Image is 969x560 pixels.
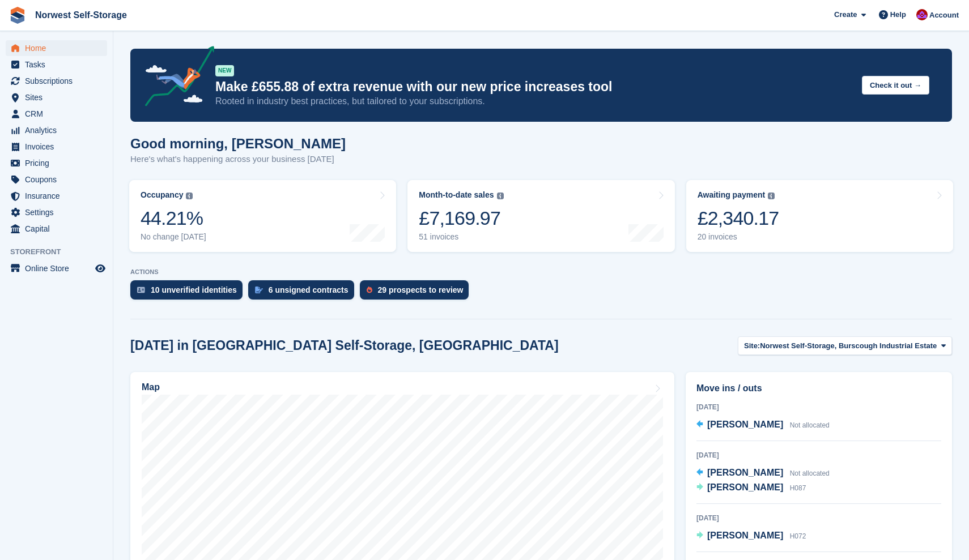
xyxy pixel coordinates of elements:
h2: [DATE] in [GEOGRAPHIC_DATA] Self-Storage, [GEOGRAPHIC_DATA] [130,338,559,353]
a: menu [6,155,107,171]
a: menu [6,204,107,220]
a: 29 prospects to review [360,280,475,305]
span: Capital [25,221,93,237]
a: 10 unverified identities [130,280,248,305]
div: Month-to-date sales [419,190,494,200]
span: Sites [25,89,93,105]
a: Occupancy 44.21% No change [DATE] [129,180,396,252]
img: prospect-51fa495bee0391a8d652442698ab0144808aea92771e9ea1ae160a38d050c398.svg [367,287,372,293]
span: Home [25,40,93,56]
a: menu [6,139,107,155]
span: Not allocated [790,469,830,477]
p: Make £655.88 of extra revenue with our new price increases tool [215,79,853,95]
div: [DATE] [696,513,941,523]
img: price-adjustments-announcement-icon-8257ccfd72463d97f412b2fc003d46551f7dbcb40ab6d574587a9cd5c0d94... [135,46,215,110]
button: Check it out → [862,76,929,95]
div: £2,340.17 [698,207,779,230]
a: Norwest Self-Storage [31,6,131,24]
div: 44.21% [141,207,206,230]
span: Online Store [25,260,93,276]
span: [PERSON_NAME] [707,482,783,492]
img: icon-info-grey-7440780725fd019a000dd9b08b2336e03edf1995a4989e88bcd33f0948082b44.svg [186,193,193,199]
span: Site: [744,340,760,352]
a: [PERSON_NAME] Not allocated [696,466,830,481]
span: Tasks [25,57,93,72]
img: icon-info-grey-7440780725fd019a000dd9b08b2336e03edf1995a4989e88bcd33f0948082b44.svg [768,193,775,199]
div: 29 prospects to review [378,285,464,294]
p: ACTIONS [130,268,952,276]
a: [PERSON_NAME] H087 [696,481,806,495]
h1: Good morning, [PERSON_NAME] [130,136,346,151]
img: verify_identity-adf6edd0f0f0b5bbfe63781bf79b02c33cf7c696d77639b501bdc392416b5a36.svg [137,287,145,293]
span: Create [834,9,857,20]
a: menu [6,89,107,105]
a: 6 unsigned contracts [248,280,360,305]
span: Settings [25,204,93,220]
span: Invoices [25,139,93,155]
a: menu [6,106,107,122]
a: menu [6,57,107,72]
span: Pricing [25,155,93,171]
img: stora-icon-8386f47178a22dfd0bd8f6a31ec36ba5ce8667c1dd55bd0f319d3a0aa187defe.svg [9,7,26,24]
img: contract_signature_icon-13c848040528278c33f63329250d36e43548de30e8caae1d1a13099fd9432cc5.svg [255,287,263,293]
div: Occupancy [141,190,183,200]
a: Awaiting payment £2,340.17 20 invoices [686,180,953,252]
div: 6 unsigned contracts [269,285,348,294]
a: menu [6,221,107,237]
span: Analytics [25,122,93,138]
h2: Move ins / outs [696,382,941,395]
div: NEW [215,65,234,76]
p: Here's what's happening across your business [DATE] [130,153,346,166]
div: 10 unverified identities [151,285,237,294]
div: £7,169.97 [419,207,503,230]
button: Site: Norwest Self-Storage, Burscough Industrial Estate [738,336,952,355]
span: Coupons [25,172,93,187]
span: [PERSON_NAME] [707,468,783,477]
span: Insurance [25,188,93,204]
div: Awaiting payment [698,190,766,200]
a: menu [6,188,107,204]
a: menu [6,122,107,138]
div: [DATE] [696,402,941,412]
span: H087 [790,484,806,492]
a: menu [6,260,107,276]
a: [PERSON_NAME] H072 [696,529,806,544]
div: [DATE] [696,450,941,460]
span: [PERSON_NAME] [707,420,783,429]
a: menu [6,172,107,187]
img: Daniel Grensinger [916,9,928,20]
h2: Map [142,382,160,392]
span: Norwest Self-Storage, Burscough Industrial Estate [760,340,937,352]
span: CRM [25,106,93,122]
img: icon-info-grey-7440780725fd019a000dd9b08b2336e03edf1995a4989e88bcd33f0948082b44.svg [497,193,504,199]
span: [PERSON_NAME] [707,531,783,540]
div: No change [DATE] [141,232,206,242]
a: [PERSON_NAME] Not allocated [696,418,830,433]
div: 20 invoices [698,232,779,242]
span: Storefront [10,246,113,258]
a: Month-to-date sales £7,169.97 51 invoices [407,180,674,252]
a: Preview store [93,262,107,275]
span: Help [890,9,906,20]
a: menu [6,73,107,89]
a: menu [6,40,107,56]
span: Not allocated [790,421,830,429]
p: Rooted in industry best practices, but tailored to your subscriptions. [215,95,853,108]
div: 51 invoices [419,232,503,242]
span: Account [929,10,959,21]
span: H072 [790,532,806,540]
span: Subscriptions [25,73,93,89]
